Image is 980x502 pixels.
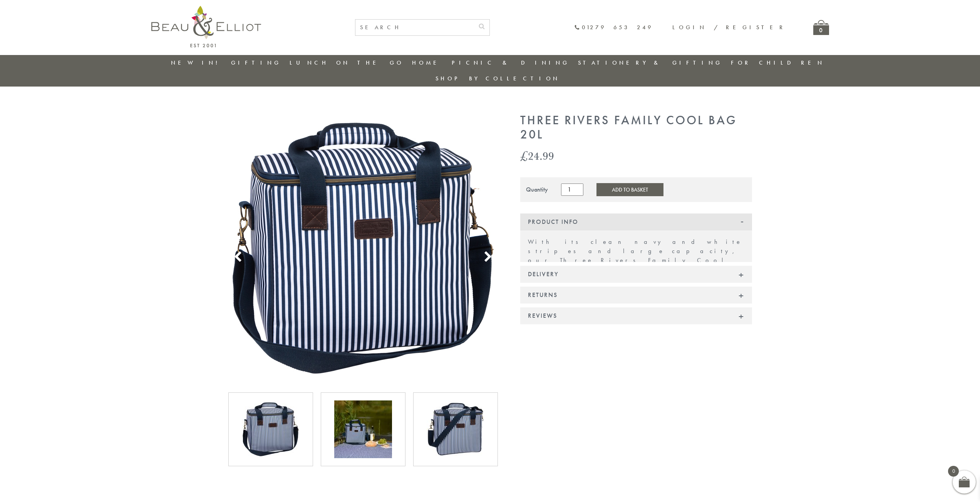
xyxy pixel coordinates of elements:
img: Three Rivers Family Cool Bag 20L [242,400,300,458]
h1: Three Rivers Family Cool Bag 20L [520,113,752,142]
span: 0 [948,466,959,477]
div: Delivery [520,266,752,283]
a: Shop by collection [436,75,560,82]
img: logo [151,6,261,47]
a: Stationery & Gifting [578,59,722,67]
img: Three Rivers Family Cool Bag 20L [228,113,498,383]
input: SEARCH [355,20,474,35]
a: Login / Register [672,23,786,31]
a: 01279 653 249 [574,24,653,31]
a: For Children [731,59,824,67]
div: Returns [520,287,752,304]
a: Home [412,59,443,67]
a: New in! [171,59,223,67]
a: 0 [813,20,829,35]
span: £ [520,148,528,163]
div: Product Info [520,213,752,230]
div: Quantity [526,186,548,193]
img: Three Rivers Family Cool Bag 20L [334,400,392,458]
div: Reviews [520,307,752,324]
a: Picnic & Dining [452,59,570,67]
input: Product quantity [561,183,583,196]
bdi: 24.99 [520,148,554,163]
img: Three Rivers Family Cool Bag 20L [427,400,484,458]
a: Gifting [231,59,281,67]
button: Add to Basket [596,183,663,196]
a: Lunch On The Go [290,59,404,67]
p: With its clean navy and white stripes and large capacity, our Three Rivers Family Cool Bag 20L is... [528,237,744,477]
